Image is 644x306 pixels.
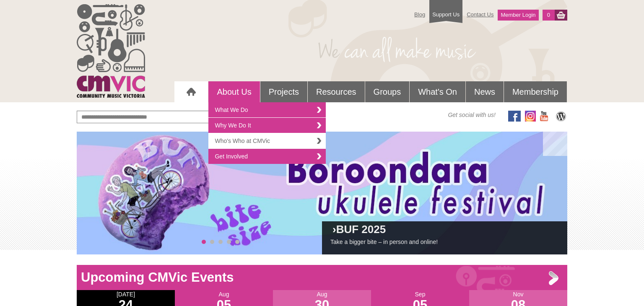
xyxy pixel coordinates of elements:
a: Who's Who at CMVic [208,133,326,149]
a: Projects [260,81,307,102]
span: Get social with us! [448,111,496,119]
img: CMVic Blog [555,111,567,122]
h2: › [330,226,559,238]
a: Blog [410,7,429,22]
img: cmvic_logo.png [77,4,145,98]
a: Resources [308,81,365,102]
a: Groups [365,81,410,102]
a: 0 [543,10,555,21]
a: What's On [410,81,465,102]
a: Contact Us [462,7,498,22]
a: Why We Do It [208,118,326,133]
img: icon-instagram.png [525,111,536,122]
a: Member Login [498,10,538,21]
h1: Upcoming CMVic Events [77,269,567,286]
a: Take a bigger bite – in person and online! [330,239,438,245]
a: BUF 2025 [336,223,386,236]
a: News [466,81,504,102]
a: About Us [208,81,260,102]
a: Membership [504,81,567,102]
a: What We Do [208,102,326,118]
a: Get Involved [208,149,326,164]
